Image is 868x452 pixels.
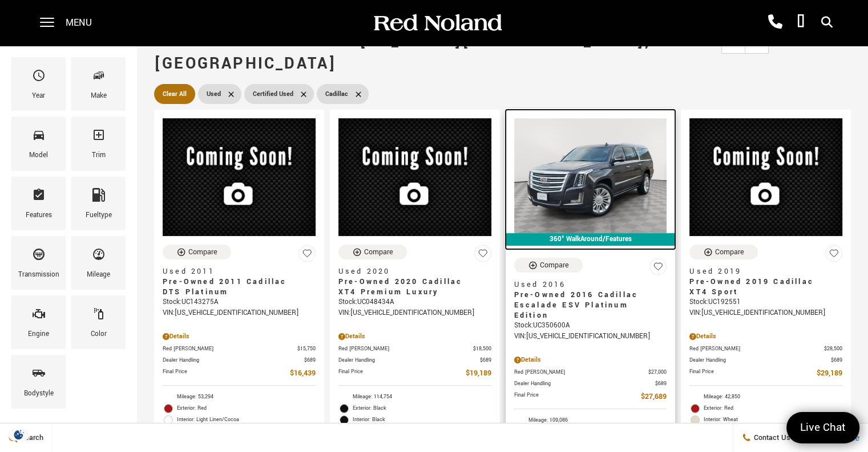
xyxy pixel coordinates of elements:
[177,403,316,414] span: Exterior: Red
[92,245,106,269] span: Mileage
[92,185,106,209] span: Fueltype
[353,414,491,426] span: Interior: Black
[831,356,842,365] span: $689
[298,245,316,267] button: Save Vehicle
[689,266,842,297] a: Used 2019Pre-Owned 2019 Cadillac XT4 Sport
[11,177,66,230] div: FeaturesFeatures
[689,266,834,277] span: Used 2019
[177,414,316,426] span: Interior: Light Linen/Cocoa
[514,331,667,342] div: VIN: [US_VEHICLE_IDENTIFICATION_NUMBER]
[689,391,842,403] li: Mileage: 42,850
[304,356,316,365] span: $689
[514,355,667,365] div: Pricing Details - Pre-Owned 2016 Cadillac Escalade ESV Platinum Edition With Navigation & 4WD
[641,391,667,403] span: $27,689
[338,308,491,318] div: VIN: [US_VEHICLE_IDENTIFICATION_NUMBER]
[514,415,667,426] li: Mileage: 109,086
[32,90,45,102] div: Year
[338,118,491,236] img: 2020 Cadillac XT4 Premium Luxury
[704,414,842,426] span: Interior: Wheat
[514,258,583,273] button: Compare Vehicle
[474,245,491,267] button: Save Vehicle
[92,304,106,328] span: Color
[163,331,316,342] div: Pricing Details - Pre-Owned 2011 Cadillac DTS Platinum With Navigation
[338,367,491,379] a: Final Price $19,189
[689,356,842,365] a: Dealer Handling $689
[6,429,32,441] section: Click to Open Cookie Consent Modal
[514,391,641,403] span: Final Price
[751,433,790,443] span: Contact Us
[86,209,112,222] div: Fueltype
[32,125,46,149] span: Model
[24,387,54,400] div: Bodystyle
[163,356,316,365] a: Dealer Handling $689
[163,391,316,403] li: Mileage: 53,294
[689,331,842,342] div: Pricing Details - Pre-Owned 2019 Cadillac XT4 Sport AWD
[514,118,667,233] img: 2016 Cadillac Escalade ESV Platinum Edition
[338,391,491,403] li: Mileage: 114,754
[163,297,316,307] div: Stock : UC143275A
[655,379,667,388] span: $689
[92,149,106,162] div: Trim
[780,37,804,46] span: Sort By :
[648,368,667,377] span: $27,000
[506,233,676,246] div: 360° WalkAround/Features
[11,117,66,170] div: ModelModel
[163,277,307,297] span: Pre-Owned 2011 Cadillac DTS Platinum
[689,367,817,379] span: Final Price
[689,277,834,297] span: Pre-Owned 2019 Cadillac XT4 Sport
[786,412,859,443] a: Live Chat
[825,245,842,267] button: Save Vehicle
[71,236,126,290] div: MileageMileage
[689,308,842,318] div: VIN: [US_VEHICLE_IDENTIFICATION_NUMBER]
[338,331,491,342] div: Pricing Details - Pre-Owned 2020 Cadillac XT4 Premium Luxury
[11,295,66,349] div: EngineEngine
[32,185,46,209] span: Features
[11,236,66,290] div: TransmissionTransmission
[28,328,49,341] div: Engine
[338,245,407,259] button: Compare Vehicle
[163,367,290,379] span: Final Price
[514,290,659,321] span: Pre-Owned 2016 Cadillac Escalade ESV Platinum Edition
[338,367,466,379] span: Final Price
[253,87,293,101] span: Certified Used
[338,356,480,365] span: Dealer Handling
[338,266,491,297] a: Used 2020Pre-Owned 2020 Cadillac XT4 Premium Luxury
[824,345,842,353] span: $28,500
[338,345,473,353] span: Red [PERSON_NAME]
[163,345,316,353] a: Red [PERSON_NAME] $15,750
[372,13,503,33] img: Red Noland Auto Group
[325,87,348,101] span: Cadillac
[32,363,46,387] span: Bodystyle
[32,245,46,269] span: Transmission
[804,37,842,46] span: Lowest Price
[154,30,651,75] span: 18 Vehicles for Sale in [US_STATE][GEOGRAPHIC_DATA], [GEOGRAPHIC_DATA]
[649,258,667,280] button: Save Vehicle
[163,245,231,259] button: Compare Vehicle
[514,321,667,331] div: Stock : UC350600A
[514,279,667,321] a: Used 2016Pre-Owned 2016 Cadillac Escalade ESV Platinum Edition
[297,345,316,353] span: $15,750
[18,269,59,281] div: Transmission
[689,356,831,365] span: Dealer Handling
[71,117,126,170] div: TrimTrim
[817,367,842,379] span: $29,189
[514,379,656,388] span: Dealer Handling
[87,269,110,281] div: Mileage
[163,266,316,297] a: Used 2011Pre-Owned 2011 Cadillac DTS Platinum
[689,297,842,307] div: Stock : UC192551
[29,149,48,162] div: Model
[466,367,491,379] span: $19,189
[514,391,667,403] a: Final Price $27,689
[704,403,842,414] span: Exterior: Red
[26,209,52,222] div: Features
[794,420,851,435] span: Live Chat
[32,304,46,328] span: Engine
[71,57,126,111] div: MakeMake
[11,355,66,409] div: BodystyleBodystyle
[689,345,824,353] span: Red [PERSON_NAME]
[338,297,491,307] div: Stock : UC048434A
[71,295,126,349] div: ColorColor
[163,266,307,277] span: Used 2011
[163,345,297,353] span: Red [PERSON_NAME]
[163,367,316,379] a: Final Price $16,439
